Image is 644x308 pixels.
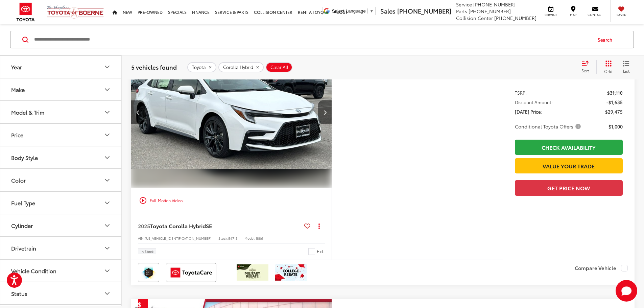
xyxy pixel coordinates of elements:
div: Drivetrain [11,245,36,251]
button: Clear All [266,62,292,72]
span: [PHONE_NUMBER] [397,6,451,15]
a: Check Availability [515,140,623,155]
span: List [623,68,629,73]
svg: Start Chat [616,280,637,302]
div: Model & Trim [103,108,111,116]
div: Color [103,176,111,184]
button: Next image [318,100,332,124]
div: Year [103,63,111,71]
div: Year [11,64,22,70]
button: Vehicle ConditionVehicle Condition [0,260,122,282]
span: Toyota Corolla Hybrid [150,222,206,230]
button: YearYear [0,56,122,78]
span: [PHONE_NUMBER] [473,1,516,8]
span: Saved [614,13,629,17]
button: Fuel TypeFuel Type [0,192,122,214]
div: Make [103,86,111,94]
button: remove Toyota [187,62,216,72]
span: Parts [456,8,467,15]
img: /static/brand-toyota/National_Assets/toyota-college-grad.jpeg?height=48 [275,264,307,281]
span: Select Language [332,8,366,14]
a: 2025 Toyota Corolla Hybrid SE FWD2025 Toyota Corolla Hybrid SE FWD2025 Toyota Corolla Hybrid SE F... [130,37,332,188]
span: Map [566,13,580,17]
button: MakeMake [0,78,122,100]
input: Search by Make, Model, or Keyword [33,31,591,48]
span: 54713 [228,236,238,241]
button: Select sort value [578,60,596,74]
button: Model & TrimModel & Trim [0,101,122,123]
button: Conditional Toyota Offers [515,123,583,130]
button: CylinderCylinder [0,214,122,236]
span: Model: [244,236,256,241]
span: Service [456,1,472,8]
button: Previous image [131,100,145,124]
div: Cylinder [103,221,111,230]
div: Make [11,86,25,93]
span: $29,475 [605,108,623,115]
span: Sales [380,6,396,15]
span: VIN: [138,236,145,241]
span: TSRP: [515,89,527,96]
span: Grid [604,68,613,74]
button: StatusStatus [0,282,122,304]
button: Actions [313,220,325,232]
span: Conditional Toyota Offers [515,123,582,130]
div: Status [103,289,111,298]
img: Toyota Safety Sense Vic Vaughan Toyota of Boerne Boerne TX [139,264,158,281]
div: Model & Trim [11,109,44,115]
span: Clear All [270,64,288,70]
img: /static/brand-toyota/National_Assets/toyota-military-rebate.jpeg?height=48 [237,264,268,281]
button: remove Corolla%20Hybrid [218,62,264,72]
label: Compare Vehicle [575,265,628,271]
span: Service [543,13,558,17]
button: ColorColor [0,169,122,191]
button: Toggle Chat Window [616,280,637,302]
span: $1,000 [609,123,623,130]
button: Search [591,31,622,48]
span: Stock: [218,236,228,241]
span: ▼ [369,8,374,14]
span: Sort [581,68,589,73]
span: dropdown dots [318,223,320,229]
span: -$1,635 [606,99,623,105]
span: Toyota [192,64,206,70]
button: List View [618,60,635,74]
img: 2025 Toyota Corolla Hybrid SE FWD [130,37,332,188]
div: Body Style [11,154,38,161]
div: Drivetrain [103,244,111,252]
span: In Stock [141,250,153,253]
div: Status [11,290,27,297]
div: Price [11,132,23,138]
span: [PHONE_NUMBER] [494,15,536,21]
span: Contact [588,13,603,17]
button: Grid View [596,60,618,74]
span: Ext. [317,248,325,255]
span: $31,110 [607,89,623,96]
img: ToyotaCare Vic Vaughan Toyota of Boerne Boerne TX [167,264,215,281]
div: Fuel Type [103,199,111,207]
span: [US_VEHICLE_IDENTIFICATION_NUMBER] [145,236,212,241]
div: Cylinder [11,222,33,229]
span: Discount Amount: [515,99,553,105]
div: 2025 Toyota Corolla Hybrid Hybrid SE 2 [130,37,332,188]
span: Corolla Hybrid [223,64,253,70]
span: 2025 [138,222,150,230]
span: SE [206,222,212,230]
button: Body StyleBody Style [0,146,122,168]
span: [PHONE_NUMBER] [469,8,511,15]
span: ​ [367,8,368,14]
span: Collision Center [456,15,493,21]
div: Price [103,131,111,139]
button: Get Price Now [515,180,623,195]
button: PricePrice [0,124,122,146]
div: Vehicle Condition [11,267,56,274]
button: DrivetrainDrivetrain [0,237,122,259]
div: Fuel Type [11,199,35,206]
a: Value Your Trade [515,158,623,173]
div: Body Style [103,153,111,162]
a: Select Language​ [332,8,374,14]
span: [DATE] Price: [515,108,542,115]
img: Vic Vaughan Toyota of Boerne [47,5,104,19]
a: 2025Toyota Corolla HybridSE [138,222,302,230]
span: Ice Cap [308,248,315,255]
